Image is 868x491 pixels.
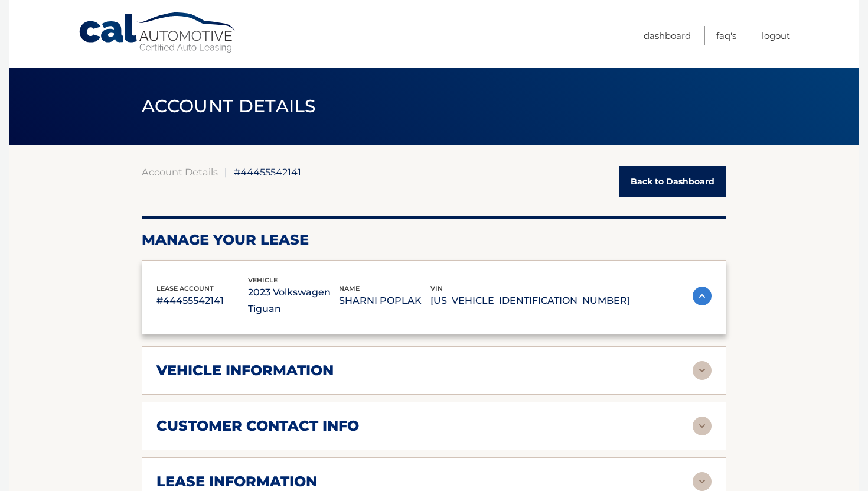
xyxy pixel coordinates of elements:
[142,166,218,178] a: Account Details
[78,12,237,54] a: Cal Automotive
[156,417,359,435] h2: customer contact info
[142,95,316,117] span: ACCOUNT DETAILS
[762,26,790,45] a: Logout
[248,276,278,284] span: vehicle
[430,292,630,309] p: [US_VEHICLE_IDENTIFICATION_NUMBER]
[693,361,712,380] img: accordion-rest.svg
[224,166,227,178] span: |
[619,166,726,197] a: Back to Dashboard
[248,284,340,317] p: 2023 Volkswagen Tiguan
[156,473,317,490] h2: lease information
[339,292,430,309] p: SHARNI POPLAK
[693,417,712,435] img: accordion-rest.svg
[156,284,214,292] span: lease account
[716,26,736,45] a: FAQ's
[234,166,301,178] span: #44455542141
[693,287,712,305] img: accordion-active.svg
[156,292,248,309] p: #44455542141
[693,472,712,491] img: accordion-rest.svg
[339,284,360,292] span: name
[644,26,691,45] a: Dashboard
[156,362,334,379] h2: vehicle information
[430,284,443,292] span: vin
[142,231,726,249] h2: Manage Your Lease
